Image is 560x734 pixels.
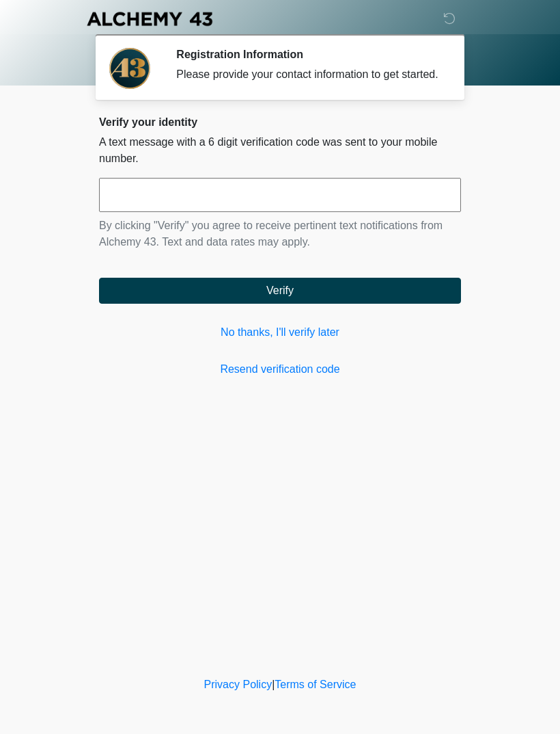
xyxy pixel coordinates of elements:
[109,48,150,89] img: Agent Avatar
[176,66,440,83] div: Please provide your contact information to get started.
[275,679,356,690] a: Terms of Service
[99,116,461,129] h2: Verify your identity
[176,48,440,61] h2: Registration Information
[99,218,461,250] p: By clicking "Verify" you agree to receive pertinent text notifications from Alchemy 43. Text and ...
[204,679,272,690] a: Privacy Policy
[99,134,461,167] p: A text message with a 6 digit verification code was sent to your mobile number.
[99,278,461,304] button: Verify
[272,679,275,690] a: |
[99,361,461,378] a: Resend verification code
[99,324,461,341] a: No thanks, I'll verify later
[85,10,214,27] img: Alchemy 43 Logo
